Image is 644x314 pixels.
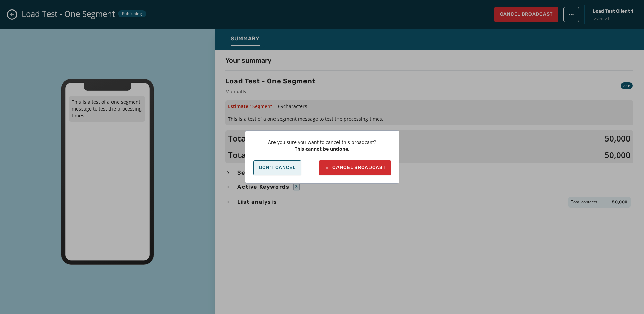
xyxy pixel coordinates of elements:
[319,160,391,175] button: Cancel Broadcast
[259,165,296,170] div: Don't Cancel
[268,139,376,146] p: Are you sure you want to cancel this broadcast?
[253,160,301,175] button: Don't Cancel
[324,164,385,171] div: Cancel Broadcast
[295,146,349,152] p: This cannot be undone.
